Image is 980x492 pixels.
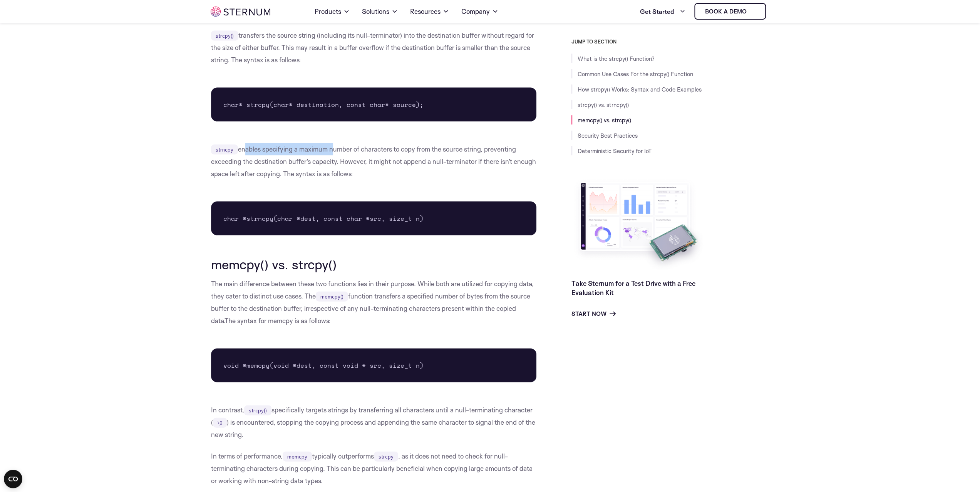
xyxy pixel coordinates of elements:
[211,257,537,272] h2: memcpy() vs. strcpy()
[571,38,769,45] h3: JUMP TO SECTION
[211,143,537,180] p: enables specifying a maximum number of characters to copy from the source string, preventing exce...
[571,177,706,273] img: Take Sternum for a Test Drive with a Free Evaluation Kit
[211,349,537,382] pre: void *memcpy(void *dest, const void * src, size_t n)
[578,147,652,155] a: Deterministic Security for IoT
[4,470,22,488] button: Open CMP widget
[578,70,693,78] a: Common Use Cases For the strcpy() Function
[315,1,350,22] a: Products
[410,1,449,22] a: Resources
[461,1,498,22] a: Company
[694,3,766,20] a: Book a demo
[211,88,537,122] pre: char* strcpy(char* destination, const char* source);
[640,4,685,19] a: Get Started
[211,278,537,327] p: The main difference between these two functions lies in their purpose. While both are utilized fo...
[211,145,238,155] code: strncpy
[316,292,348,302] code: memcpy()
[362,1,398,22] a: Solutions
[211,7,270,17] img: sternum iot
[571,309,616,319] a: Start Now
[211,29,537,66] p: transfers the source string (including its null-terminator) into the destination buffer without r...
[211,202,537,235] pre: char *strncpy(char *dest, const char *src, size_t n)
[749,8,756,15] img: sternum iot
[316,292,348,300] a: memcpy()
[211,31,238,41] code: strcpy()
[213,418,227,428] code: \0
[571,279,695,297] a: Take Sternum for a Test Drive with a Free Evaluation Kit
[578,55,655,62] a: What is the strcpy() Function?
[578,101,629,108] a: strcpy() vs. strncpy()
[578,132,638,139] a: Security Best Practices
[578,86,702,93] a: How strcpy() Works: Syntax and Code Examples
[578,117,631,124] a: memcpy() vs. strcpy()
[211,404,537,441] p: In contrast, specifically targets strings by transferring all characters until a null-terminating...
[244,405,271,415] code: strcpy()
